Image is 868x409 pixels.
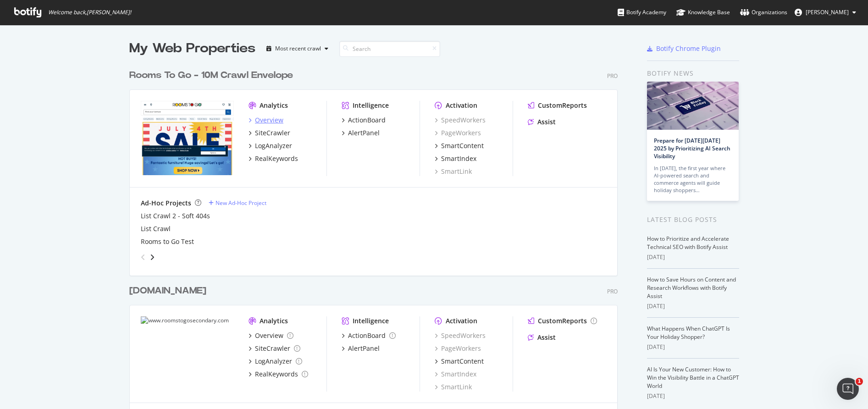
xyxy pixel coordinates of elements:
div: Analytics [260,101,288,110]
div: Assist [537,117,556,127]
div: SiteCrawler [255,344,290,353]
a: List Crawl 2 - Soft 404s [141,211,210,221]
div: [DATE] [647,343,739,351]
div: Rooms To Go - 10M Crawl Envelope [129,69,293,82]
div: Overview [255,116,283,125]
a: PageWorkers [435,128,481,138]
div: Latest Blog Posts [647,215,739,225]
div: ActionBoard [348,116,386,125]
div: [DATE] [647,392,739,400]
div: Botify Chrome Plugin [656,44,721,53]
div: [DATE] [647,253,739,261]
a: Rooms To Go - 10M Crawl Envelope [129,69,297,82]
a: LogAnalyzer [249,357,302,366]
a: Prepare for [DATE][DATE] 2025 by Prioritizing AI Search Visibility [654,137,730,160]
div: [DOMAIN_NAME] [129,284,206,298]
div: Intelligence [353,316,389,326]
div: AlertPanel [348,344,380,353]
div: In [DATE], the first year where AI-powered search and commerce agents will guide holiday shoppers… [654,165,732,194]
div: Knowledge Base [676,8,730,17]
a: Overview [249,116,283,125]
img: www.roomstogo.com [141,101,234,175]
div: Pro [607,287,618,295]
img: www.roomstogosecondary.com [141,316,234,392]
div: ActionBoard [348,331,386,340]
a: SiteCrawler [249,344,300,353]
div: CustomReports [538,101,587,110]
div: LogAnalyzer [255,357,292,366]
a: Assist [528,333,556,342]
a: ActionBoard [342,331,396,340]
div: Analytics [260,316,288,326]
div: angle-left [137,250,149,265]
div: Intelligence [353,101,389,110]
div: [DATE] [647,302,739,310]
a: CustomReports [528,316,597,326]
a: RealKeywords [249,370,308,379]
div: RealKeywords [255,370,298,379]
a: SmartContent [435,141,484,150]
div: angle-right [149,253,155,262]
a: How to Prioritize and Accelerate Technical SEO with Botify Assist [647,235,729,251]
a: Rooms to Go Test [141,237,194,246]
a: ActionBoard [342,116,386,125]
a: Assist [528,117,556,127]
button: [PERSON_NAME] [787,5,863,20]
div: Activation [446,316,477,326]
a: List Crawl [141,224,171,233]
div: Ad-Hoc Projects [141,199,191,208]
a: AlertPanel [342,344,380,353]
a: RealKeywords [249,154,298,163]
a: What Happens When ChatGPT Is Your Holiday Shopper? [647,325,730,341]
div: Assist [537,333,556,342]
a: AlertPanel [342,128,380,138]
a: LogAnalyzer [249,141,292,150]
a: AI Is Your New Customer: How to Win the Visibility Battle in a ChatGPT World [647,365,739,390]
div: SmartIndex [441,154,476,163]
div: AlertPanel [348,128,380,138]
div: SmartContent [441,141,484,150]
a: SiteCrawler [249,128,290,138]
button: Most recent crawl [263,41,332,56]
iframe: Intercom live chat [837,378,859,400]
a: Overview [249,331,293,340]
a: SmartContent [435,357,484,366]
a: SmartIndex [435,154,476,163]
div: CustomReports [538,316,587,326]
a: New Ad-Hoc Project [209,199,266,207]
div: SmartContent [441,357,484,366]
a: SpeedWorkers [435,331,486,340]
span: Jacquelyn Bailer [806,8,849,16]
div: Botify Academy [618,8,666,17]
a: PageWorkers [435,344,481,353]
a: Botify Chrome Plugin [647,44,721,53]
div: Pro [607,72,618,80]
div: LogAnalyzer [255,141,292,150]
a: SmartLink [435,167,472,176]
div: Botify news [647,68,739,78]
a: CustomReports [528,101,587,110]
div: SiteCrawler [255,128,290,138]
div: Organizations [740,8,787,17]
div: RealKeywords [255,154,298,163]
span: 1 [856,378,863,385]
a: SmartIndex [435,370,476,379]
a: SmartLink [435,382,472,392]
span: Welcome back, [PERSON_NAME] ! [48,9,131,16]
a: SpeedWorkers [435,116,486,125]
div: Overview [255,331,283,340]
a: How to Save Hours on Content and Research Workflows with Botify Assist [647,276,736,300]
input: Search [339,41,440,57]
div: New Ad-Hoc Project [216,199,266,207]
div: My Web Properties [129,39,255,58]
img: Prepare for Black Friday 2025 by Prioritizing AI Search Visibility [647,82,739,130]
